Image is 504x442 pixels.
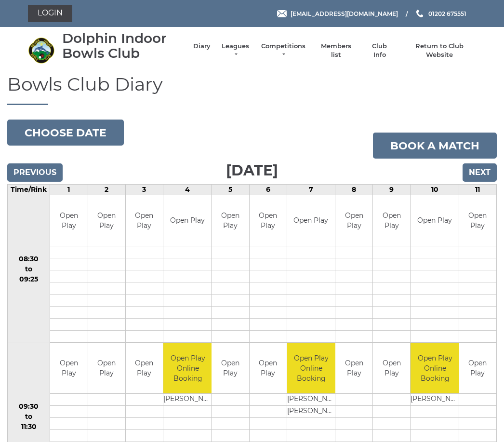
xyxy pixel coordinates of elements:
[50,185,88,195] td: 1
[212,343,249,394] td: Open Play
[7,120,124,146] button: Choose date
[163,185,212,195] td: 4
[287,406,336,418] td: [PERSON_NAME]
[277,9,398,18] a: Email [EMAIL_ADDRESS][DOMAIN_NAME]
[287,394,336,406] td: [PERSON_NAME]
[126,343,163,394] td: Open Play
[277,10,287,17] img: Email
[163,195,211,246] td: Open Play
[163,394,212,406] td: [PERSON_NAME]
[163,343,212,394] td: Open Play Online Booking
[50,195,87,246] td: Open Play
[335,343,372,394] td: Open Play
[459,195,496,246] td: Open Play
[88,343,125,394] td: Open Play
[287,343,336,394] td: Open Play Online Booking
[463,163,497,182] input: Next
[50,343,87,394] td: Open Play
[260,42,306,59] a: Competitions
[411,195,458,246] td: Open Play
[287,185,335,195] td: 7
[373,133,497,159] a: Book a match
[459,185,496,195] td: 11
[335,195,372,246] td: Open Play
[212,195,249,246] td: Open Play
[459,343,496,394] td: Open Play
[316,42,356,59] a: Members list
[8,195,50,343] td: 08:30 to 09:25
[403,42,476,59] a: Return to Club Website
[125,185,163,195] td: 3
[428,10,466,17] span: 01202 675551
[28,5,72,22] a: Login
[366,42,394,59] a: Club Info
[411,185,459,195] td: 10
[249,185,287,195] td: 6
[8,185,50,195] td: Time/Rink
[287,195,335,246] td: Open Play
[373,185,411,195] td: 9
[212,185,249,195] td: 5
[373,195,410,246] td: Open Play
[220,42,251,59] a: Leagues
[416,10,423,17] img: Phone us
[7,74,497,106] h1: Bowls Club Diary
[335,185,372,195] td: 8
[415,9,466,18] a: Phone us 01202 675551
[291,10,398,17] span: [EMAIL_ADDRESS][DOMAIN_NAME]
[28,37,54,64] img: Dolphin Indoor Bowls Club
[88,195,125,246] td: Open Play
[62,31,184,61] div: Dolphin Indoor Bowls Club
[126,195,163,246] td: Open Play
[373,343,410,394] td: Open Play
[250,195,287,246] td: Open Play
[411,343,459,394] td: Open Play Online Booking
[250,343,287,394] td: Open Play
[7,163,63,182] input: Previous
[193,42,211,51] a: Diary
[411,394,459,406] td: [PERSON_NAME]
[88,185,125,195] td: 2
